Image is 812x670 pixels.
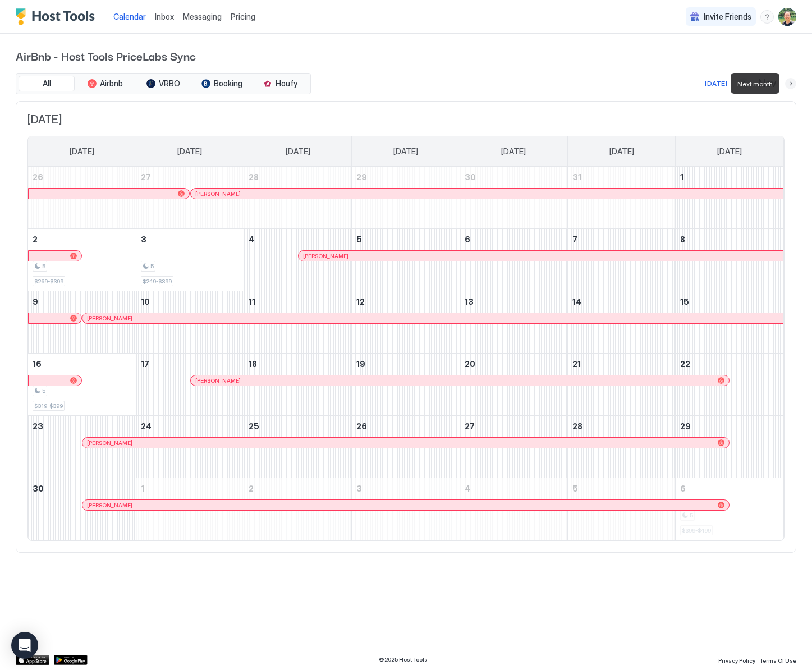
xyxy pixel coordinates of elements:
[680,172,683,182] span: 1
[252,76,308,91] button: Houfy
[195,377,724,384] div: [PERSON_NAME]
[676,229,783,250] a: November 8, 2025
[249,235,254,244] span: 4
[785,78,796,89] button: Next month
[778,8,796,26] div: User profile
[460,229,567,250] a: November 6, 2025
[460,291,567,354] td: November 13, 2025
[572,421,582,431] span: 28
[356,359,365,369] span: 19
[460,416,567,478] td: November 27, 2025
[249,172,259,182] span: 28
[303,253,348,260] span: [PERSON_NAME]
[136,416,244,437] a: November 24, 2025
[676,291,783,312] a: November 15, 2025
[718,654,755,666] a: Privacy Policy
[33,359,42,369] span: 16
[16,8,100,25] a: Host Tools Logo
[676,478,783,540] td: December 6, 2025
[760,657,796,664] span: Terms Of Use
[352,354,459,374] a: November 19, 2025
[572,297,581,306] span: 14
[244,478,352,540] td: December 2, 2025
[352,416,460,478] td: November 26, 2025
[567,478,675,540] td: December 5, 2025
[33,421,43,431] span: 23
[28,416,136,437] a: November 23, 2025
[379,656,428,663] span: © 2025 Host Tools
[33,172,43,182] span: 26
[567,354,675,416] td: November 21, 2025
[136,229,244,291] td: November 3, 2025
[244,229,351,250] a: November 4, 2025
[352,478,459,499] a: December 3, 2025
[680,297,689,306] span: 15
[244,167,352,229] td: October 28, 2025
[676,167,783,187] a: November 1, 2025
[244,416,352,478] td: November 25, 2025
[737,80,773,88] span: Next month
[249,297,255,306] span: 11
[28,354,136,374] a: November 16, 2025
[33,484,44,493] span: 30
[34,402,63,410] span: $319-$399
[490,136,537,167] a: Thursday
[598,136,645,167] a: Friday
[356,421,367,431] span: 26
[460,229,567,291] td: November 6, 2025
[166,136,213,167] a: Monday
[231,12,255,22] span: Pricing
[100,79,123,89] span: Airbnb
[16,655,49,665] a: App Store
[703,77,729,90] button: [DATE]
[28,291,136,312] a: November 9, 2025
[244,291,352,354] td: November 11, 2025
[465,297,474,306] span: 13
[87,502,724,509] div: [PERSON_NAME]
[141,172,151,182] span: 27
[249,421,259,431] span: 25
[183,12,222,21] span: Messaging
[676,354,783,416] td: November 22, 2025
[572,172,581,182] span: 31
[460,416,567,437] a: November 27, 2025
[572,359,581,369] span: 21
[676,416,783,437] a: November 29, 2025
[465,235,470,244] span: 6
[680,235,685,244] span: 8
[460,167,567,187] a: October 30, 2025
[352,167,460,229] td: October 29, 2025
[28,478,136,540] td: November 30, 2025
[27,113,785,127] span: [DATE]
[460,478,567,499] a: December 4, 2025
[568,416,675,437] a: November 28, 2025
[303,253,778,260] div: [PERSON_NAME]
[11,632,38,659] div: Open Intercom Messenger
[87,439,132,447] span: [PERSON_NAME]
[136,229,244,250] a: November 3, 2025
[352,167,459,187] a: October 29, 2025
[680,421,691,431] span: 29
[676,354,783,374] a: November 22, 2025
[274,136,322,167] a: Tuesday
[352,478,460,540] td: December 3, 2025
[87,315,778,322] div: [PERSON_NAME]
[572,484,578,493] span: 5
[16,47,796,64] span: AirBnb - Host Tools PriceLabs Sync
[214,79,242,89] span: Booking
[680,484,686,493] span: 6
[143,278,172,285] span: $249-$399
[352,291,459,312] a: November 12, 2025
[195,190,241,198] span: [PERSON_NAME]
[356,297,365,306] span: 12
[352,291,460,354] td: November 12, 2025
[568,354,675,374] a: November 21, 2025
[244,354,351,374] a: November 18, 2025
[177,146,202,157] span: [DATE]
[382,136,429,167] a: Wednesday
[676,167,783,229] td: November 1, 2025
[155,11,174,22] a: Inbox
[760,10,774,24] div: menu
[393,146,418,157] span: [DATE]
